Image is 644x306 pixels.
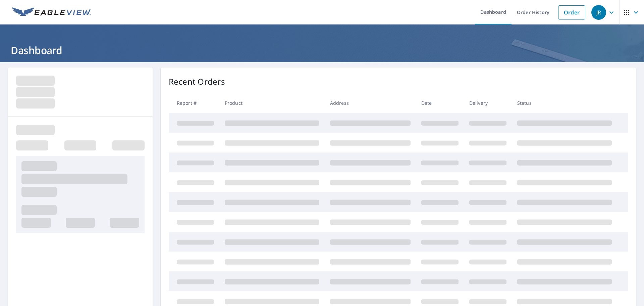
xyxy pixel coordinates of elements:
[512,93,617,113] th: Status
[219,93,325,113] th: Product
[169,76,225,88] p: Recent Orders
[325,93,416,113] th: Address
[12,7,91,17] img: EV Logo
[416,93,464,113] th: Date
[169,93,219,113] th: Report #
[464,93,512,113] th: Delivery
[558,5,585,19] a: Order
[591,5,606,20] div: JR
[8,43,636,57] h1: Dashboard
